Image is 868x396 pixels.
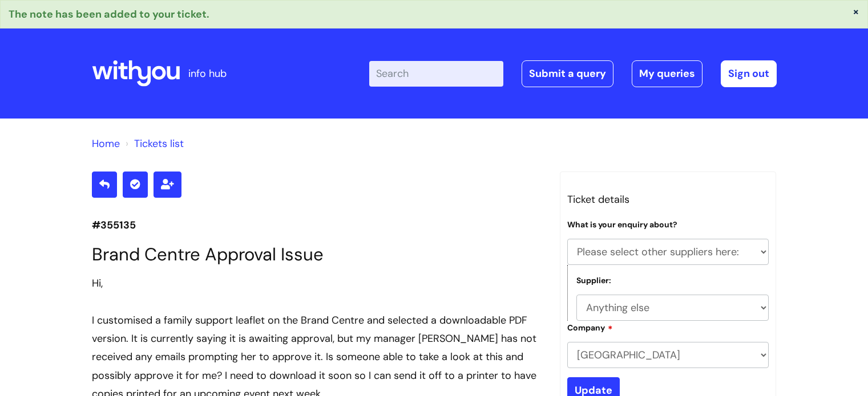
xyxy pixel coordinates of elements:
a: My queries [632,60,703,87]
div: Hi, [92,274,543,292]
input: Search [369,61,503,86]
p: #355135 [92,216,543,234]
button: × [853,6,859,17]
a: Sign out [721,60,777,87]
label: Company [567,321,613,333]
h1: Brand Centre Approval Issue [92,244,543,265]
li: Tickets list [123,134,184,153]
label: Supplier: [576,276,611,285]
p: info hub [188,64,227,83]
h3: Ticket details [567,190,769,209]
a: Submit a query [522,60,613,87]
label: What is your enquiry about? [567,220,677,230]
li: Solution home [92,134,120,153]
a: Tickets list [134,137,184,150]
div: | - [369,60,777,87]
a: Home [92,137,120,150]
